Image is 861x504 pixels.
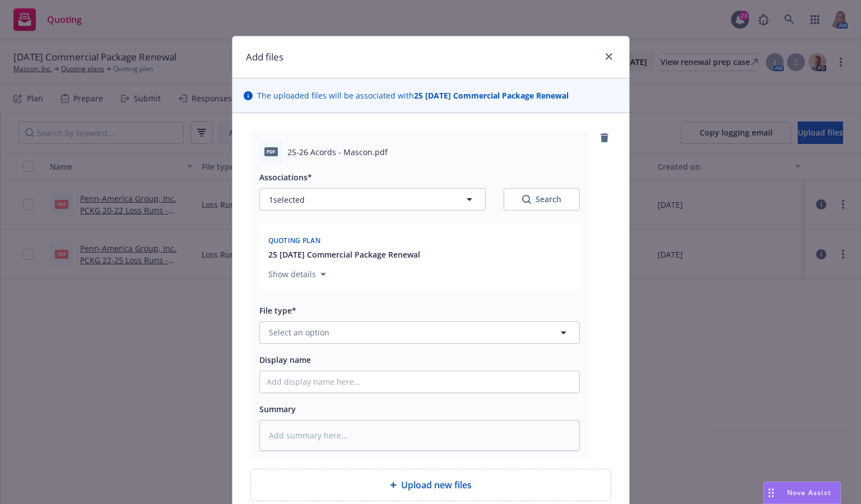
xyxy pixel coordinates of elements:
span: Upload new files [401,478,472,492]
span: Select an option [269,326,329,338]
span: Nova Assist [787,488,831,497]
button: Select an option [259,321,580,344]
span: pdf [264,147,278,156]
span: Associations* [259,172,312,183]
div: Drag to move [764,482,778,503]
h1: Add files [246,50,283,64]
div: Search [522,194,561,205]
span: The uploaded files will be associated with [257,90,569,101]
span: 25-26 Acords - Mascon.pdf [287,146,388,158]
a: remove [598,131,611,144]
button: 25 [DATE] Commercial Package Renewal [268,249,420,260]
span: 1 selected [269,194,305,206]
div: Upload new files [250,469,611,501]
a: close [602,50,616,63]
button: Nova Assist [764,482,841,504]
button: SearchSearch [504,188,580,211]
span: File type* [259,305,296,316]
span: Summary [259,404,296,414]
strong: 25 [DATE] Commercial Package Renewal [414,90,569,101]
span: Display name [259,354,311,365]
button: Show details [264,268,331,281]
svg: Search [522,195,531,204]
button: 1selected [259,188,486,211]
span: Quoting plan [268,236,321,245]
input: Add display name here... [260,371,579,393]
